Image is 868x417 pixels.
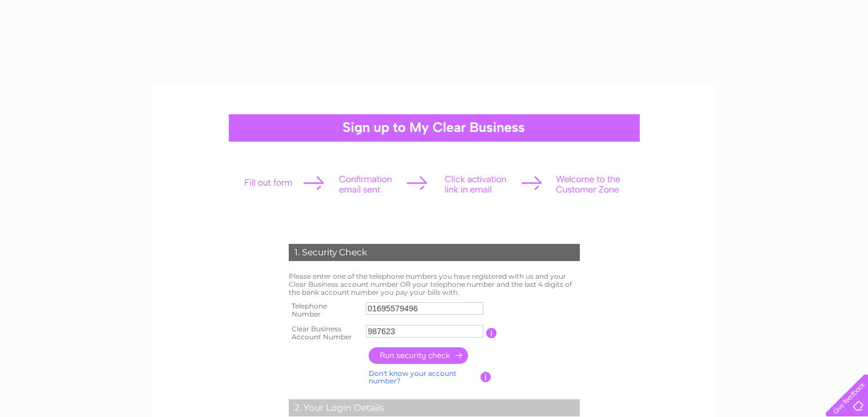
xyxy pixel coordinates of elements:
th: Telephone Number [286,299,364,322]
td: Please enter one of the telephone numbers you have registered with us and your Clear Business acc... [286,270,583,299]
input: Information [486,328,497,338]
a: Don't know your account number? [369,369,457,386]
input: Information [481,372,491,382]
th: Clear Business Account Number [286,322,364,344]
div: 1. Security Check [289,244,580,261]
div: 2. Your Login Details [289,399,580,416]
